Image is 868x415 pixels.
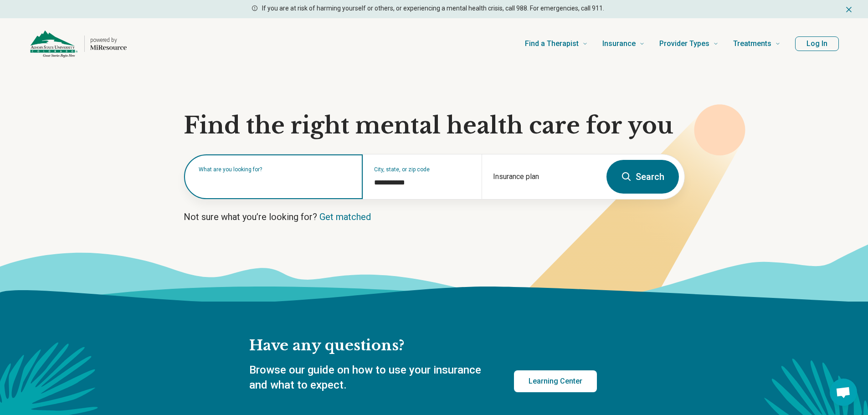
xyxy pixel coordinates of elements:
[29,29,127,58] a: Home page
[90,36,127,44] p: powered by
[602,26,645,62] a: Insurance
[602,37,636,50] span: Insurance
[514,370,597,392] a: Learning Center
[249,363,492,393] p: Browse our guide on how to use your insurance and what to expect.
[733,37,771,50] span: Treatments
[184,112,685,139] h1: Find the right mental health care for you
[525,26,588,62] a: Find a Therapist
[830,379,857,406] div: Open chat
[525,37,579,50] span: Find a Therapist
[659,26,719,62] a: Provider Types
[319,211,371,222] a: Get matched
[249,336,597,355] h2: Have any questions?
[199,167,352,172] label: What are you looking for?
[733,26,781,62] a: Treatments
[659,37,709,50] span: Provider Types
[184,210,685,223] p: Not sure what you’re looking for?
[844,4,853,15] button: Dismiss
[795,36,839,51] button: Log In
[606,160,679,194] button: Search
[262,4,604,13] p: If you are at risk of harming yourself or others, or experiencing a mental health crisis, call 98...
